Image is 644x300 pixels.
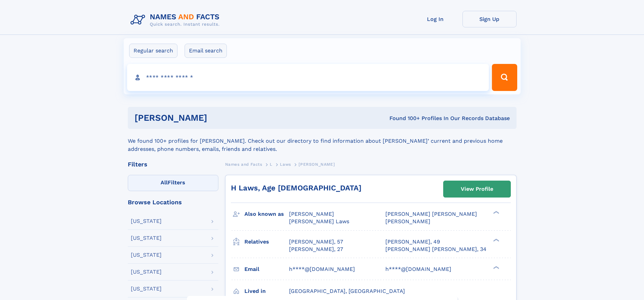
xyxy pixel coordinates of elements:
a: Log In [408,11,462,27]
a: Sign Up [462,11,517,27]
label: Regular search [129,44,177,58]
span: [PERSON_NAME] [PERSON_NAME] [385,211,477,217]
div: [US_STATE] [131,218,162,224]
a: L [270,160,272,168]
h3: Relatives [244,236,289,248]
label: Filters [128,175,218,191]
div: [US_STATE] [131,235,162,241]
h3: Also known as [244,208,289,220]
span: L [270,162,272,167]
input: search input [127,64,489,91]
div: [US_STATE] [131,252,162,258]
a: [PERSON_NAME], 57 [289,238,343,246]
a: Laws [280,160,291,168]
div: Browse Locations [128,199,218,205]
div: We found 100+ profiles for [PERSON_NAME]. Check out our directory to find information about [PERS... [128,129,517,153]
div: ❯ [492,265,500,270]
h3: Lived in [244,285,289,297]
span: Laws [280,162,291,167]
div: [US_STATE] [131,286,162,292]
span: [PERSON_NAME] Laws [289,218,349,225]
img: Logo Names and Facts [128,11,225,29]
a: H Laws, Age [DEMOGRAPHIC_DATA] [231,184,361,192]
div: View Profile [461,181,493,197]
a: [PERSON_NAME], 49 [385,238,440,246]
button: Search Button [492,64,517,91]
div: Found 100+ Profiles In Our Records Database [298,115,510,122]
span: All [161,179,168,186]
span: [PERSON_NAME] [385,218,430,225]
h3: Email [244,263,289,275]
div: ❯ [492,238,500,242]
label: Email search [185,44,227,58]
a: [PERSON_NAME] [PERSON_NAME], 34 [385,246,486,253]
h1: [PERSON_NAME] [135,114,299,122]
span: [PERSON_NAME] [299,162,335,167]
div: ❯ [492,210,500,215]
span: [PERSON_NAME] [289,211,334,217]
a: View Profile [444,181,510,197]
a: Names and Facts [225,160,262,168]
div: [US_STATE] [131,269,162,275]
a: [PERSON_NAME], 27 [289,246,343,253]
div: Filters [128,161,218,167]
span: [GEOGRAPHIC_DATA], [GEOGRAPHIC_DATA] [289,288,405,294]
